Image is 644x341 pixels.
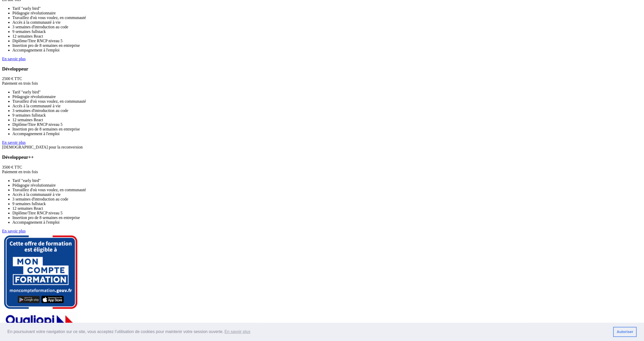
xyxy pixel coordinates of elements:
[12,108,68,113] span: 3 semaines d'introduction au code
[12,206,43,211] span: 12 semaines React
[12,34,43,38] span: 12 semaines React
[2,165,10,169] span: 3500
[2,229,26,233] a: En savoir plus
[12,20,61,24] span: Accès à la communauté à vie
[12,113,46,117] span: 9 semaines fullstack
[12,220,59,224] span: Accompagnement à l'emploi
[2,145,83,149] span: [DEMOGRAPHIC_DATA] pour la reconversion
[2,81,38,85] span: Paiement en trois fois
[2,66,642,72] h3: Développeur
[613,327,637,337] a: dismiss cookie message
[2,76,10,81] span: 2500
[12,104,61,108] span: Accès à la communauté à vie
[12,127,80,131] span: Insertion pro de 8 semaines en entreprise
[12,94,56,99] span: Pédagogie révolutionnaire
[11,165,22,169] span: € TTC
[12,6,41,11] span: Tarif "early bird"
[12,43,80,48] span: Insertion pro de 8 semaines en entreprise
[12,215,80,220] span: Insertion pro de 8 semaines en entreprise
[12,118,43,122] span: 12 semaines React
[2,233,79,311] img: logo Mon Compte Formation
[12,188,86,192] span: Travaillez d'où vous voulez, en communauté
[12,122,63,127] span: Diplôme/Titre RNCP niveau 5
[12,25,68,29] span: 3 semaines d'introduction au code
[12,197,68,201] span: 3 semaines d'introduction au code
[12,29,46,34] span: 9 semaines fullstack
[7,328,609,336] span: En poursuivant votre navigation sur ce site, vous acceptez l’utilisation de cookies pour mainteni...
[12,132,59,136] span: Accompagnement à l'emploi
[2,140,26,145] a: En savoir plus
[11,76,22,81] span: € TTC
[12,178,41,183] span: Tarif "early bird"
[12,211,63,215] span: Diplôme/Titre RNCP niveau 5
[12,11,56,15] span: Pédagogie révolutionnaire
[2,154,642,160] h3: Développeur++
[12,192,61,197] span: Accès à la communauté à vie
[12,90,41,94] span: Tarif "early bird"
[12,15,86,20] span: Travaillez d'où vous voulez, en communauté
[12,48,59,52] span: Accompagnement à l'emploi
[2,57,26,61] a: En savoir plus
[12,202,46,206] span: 9 semaines fullstack
[12,183,56,187] span: Pédagogie révolutionnaire
[12,99,86,103] span: Travaillez d'où vous voulez, en communauté
[224,328,251,336] a: learn more about cookies
[12,39,63,43] span: Diplôme/Titre RNCP niveau 5
[2,170,38,174] span: Paiement en trois fois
